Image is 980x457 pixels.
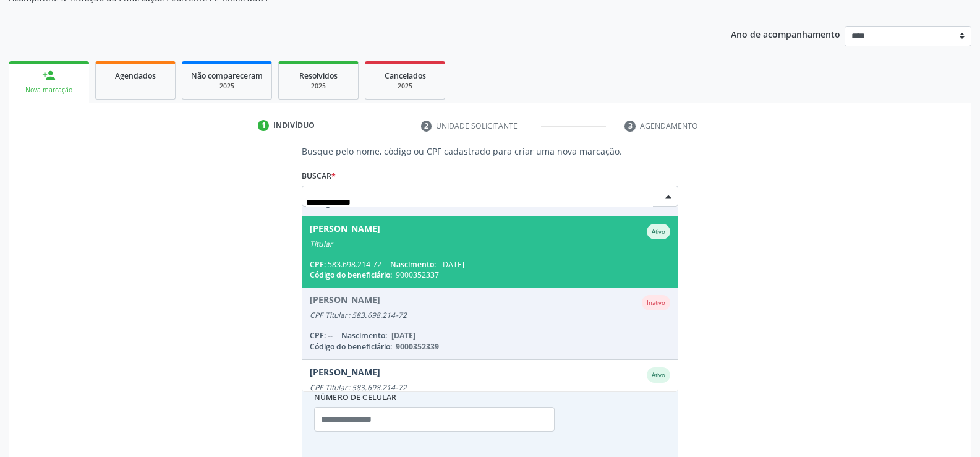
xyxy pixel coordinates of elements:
div: 583.698.214-72 [310,259,670,270]
span: Resolvidos [299,70,338,81]
p: Busque pelo nome, código ou CPF cadastrado para criar uma nova marcação. [302,145,678,158]
div: 2025 [191,82,263,91]
label: Buscar [302,166,336,186]
span: Agendados [115,70,156,81]
span: Não compareceram [191,70,263,81]
span: Código do beneficiário: [310,270,392,280]
label: Número de celular [314,388,397,407]
div: 2025 [288,82,349,91]
div: Nova marcação [17,85,80,95]
div: 2025 [374,82,436,91]
div: [PERSON_NAME] [310,367,380,383]
span: CPF: [310,259,326,270]
span: Cancelados [385,70,426,81]
div: 1 [258,120,269,131]
small: Ativo [652,371,665,379]
small: Ativo [652,228,665,236]
div: Indivíduo [273,120,315,131]
div: Titular [310,239,670,249]
span: 9000352337 [396,270,439,280]
div: [PERSON_NAME] [310,224,380,239]
span: Nascimento: [390,259,436,270]
p: Ano de acompanhamento [731,26,840,41]
div: CPF Titular: 583.698.214-72 [310,383,670,393]
div: person_add [42,69,56,82]
span: [DATE] [440,259,464,270]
